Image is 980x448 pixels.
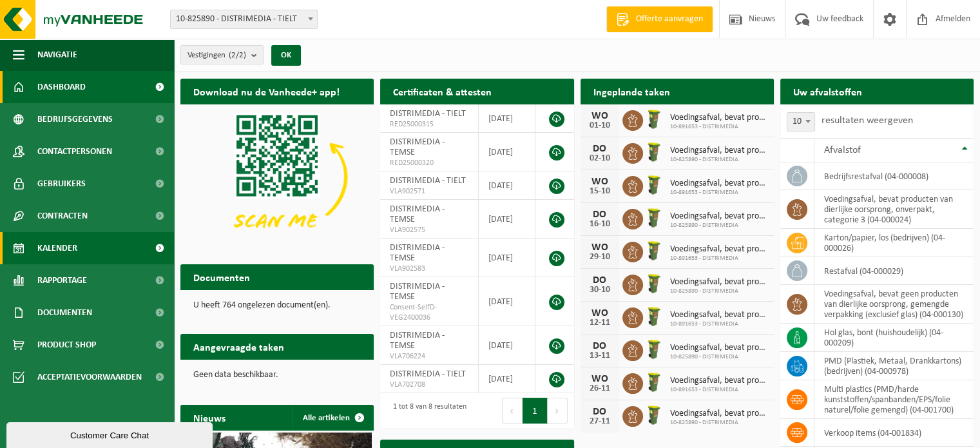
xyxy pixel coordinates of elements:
span: 10-891653 - DISTRIMEDIA [670,386,767,394]
div: WO [587,374,613,384]
span: VLA706224 [390,351,468,362]
td: [DATE] [479,239,536,277]
img: Download de VHEPlus App [180,104,374,249]
span: Voedingsafval, bevat producten van dierlijke oorsprong, onverpakt, categorie 3 [670,409,767,419]
div: 1 tot 8 van 8 resultaten [387,396,466,425]
img: WB-0060-HPE-GN-51 [643,404,665,426]
div: DO [587,144,613,154]
span: Offerte aanvragen [633,13,706,26]
span: Bedrijfsgegevens [37,103,113,135]
span: VLA902583 [390,264,468,274]
h2: Documenten [180,264,263,289]
span: Voedingsafval, bevat producten van dierlijke oorsprong, onverpakt, categorie 3 [670,146,767,156]
td: voedingsafval, bevat producten van dierlijke oorsprong, onverpakt, categorie 3 (04-000024) [814,190,974,229]
span: Voedingsafval, bevat producten van dierlijke oorsprong, onverpakt, categorie 3 [670,376,767,386]
span: DISTRIMEDIA - TEMSE [390,137,445,157]
span: Voedingsafval, bevat producten van dierlijke oorsprong, onverpakt, categorie 3 [670,211,767,222]
span: DISTRIMEDIA - TEMSE [390,243,445,263]
td: hol glas, bont (huishoudelijk) (04-000209) [814,324,974,352]
span: Documenten [37,297,92,329]
td: [DATE] [479,277,536,326]
span: Kalender [37,232,77,264]
span: DISTRIMEDIA - TEMSE [390,331,445,351]
span: RED25000320 [390,158,468,168]
span: 10 [787,113,814,131]
div: 16-10 [587,220,613,229]
div: DO [587,341,613,351]
div: 30-10 [587,286,613,295]
td: [DATE] [479,133,536,171]
iframe: chat widget [6,420,215,448]
p: Geen data beschikbaar. [193,371,361,380]
button: Next [548,398,568,424]
span: Rapportage [37,264,87,297]
div: 15-10 [587,187,613,196]
div: 13-11 [587,351,613,360]
span: Product Shop [37,329,96,361]
h2: Ingeplande taken [581,79,683,104]
p: U heeft 764 ongelezen document(en). [193,301,361,310]
div: WO [587,111,613,121]
img: WB-0060-HPE-GN-50 [643,240,665,262]
span: DISTRIMEDIA - TIELT [390,369,466,379]
h2: Download nu de Vanheede+ app! [180,79,352,104]
td: [DATE] [479,326,536,365]
span: Voedingsafval, bevat producten van dierlijke oorsprong, onverpakt, categorie 3 [670,244,767,255]
img: WB-0060-HPE-GN-51 [643,207,665,229]
td: karton/papier, los (bedrijven) (04-000026) [814,229,974,257]
img: WB-0060-HPE-GN-50 [643,108,665,130]
span: Afvalstof [824,145,861,155]
td: [DATE] [479,171,536,200]
h2: Nieuws [180,405,238,430]
div: 29-10 [587,253,613,262]
span: Navigatie [37,39,77,71]
button: Vestigingen(2/2) [180,45,264,64]
span: 10-891653 - DISTRIMEDIA [670,320,767,328]
td: [DATE] [479,104,536,133]
span: Voedingsafval, bevat producten van dierlijke oorsprong, onverpakt, categorie 3 [670,113,767,123]
span: 10-825890 - DISTRIMEDIA [670,353,767,361]
span: 10-825890 - DISTRIMEDIA [670,419,767,427]
td: [DATE] [479,365,536,393]
div: DO [587,407,613,417]
div: 01-10 [587,121,613,130]
span: 10-825890 - DISTRIMEDIA [670,222,767,229]
span: Voedingsafval, bevat producten van dierlijke oorsprong, onverpakt, categorie 3 [670,343,767,353]
span: Dashboard [37,71,86,103]
span: RED25000315 [390,119,468,130]
span: VLA902575 [390,225,468,235]
td: restafval (04-000029) [814,257,974,285]
label: resultaten weergeven [821,115,913,126]
span: 10-891653 - DISTRIMEDIA [670,123,767,131]
h2: Uw afvalstoffen [780,79,875,104]
span: 10-891653 - DISTRIMEDIA [670,255,767,262]
a: Alle artikelen [293,405,372,431]
span: Voedingsafval, bevat producten van dierlijke oorsprong, onverpakt, categorie 3 [670,179,767,189]
img: WB-0060-HPE-GN-51 [643,141,665,163]
button: Previous [502,398,523,424]
span: DISTRIMEDIA - TIELT [390,176,466,186]
span: Voedingsafval, bevat producten van dierlijke oorsprong, onverpakt, categorie 3 [670,277,767,287]
div: WO [587,242,613,253]
span: 10 [787,112,815,131]
div: 02-10 [587,154,613,163]
div: WO [587,177,613,187]
span: 10-825890 - DISTRIMEDIA [670,287,767,295]
span: Voedingsafval, bevat producten van dierlijke oorsprong, onverpakt, categorie 3 [670,310,767,320]
td: [DATE] [479,200,536,239]
span: VLA902571 [390,186,468,197]
button: 1 [523,398,548,424]
span: 10-825890 - DISTRIMEDIA [670,156,767,164]
span: Vestigingen [187,46,246,65]
span: Contracten [37,200,88,232]
span: Gebruikers [37,168,86,200]
div: DO [587,275,613,286]
td: PMD (Plastiek, Metaal, Drankkartons) (bedrijven) (04-000978) [814,352,974,380]
div: 26-11 [587,384,613,393]
button: OK [271,45,301,66]
div: 12-11 [587,318,613,327]
h2: Aangevraagde taken [180,334,297,359]
td: multi plastics (PMD/harde kunststoffen/spanbanden/EPS/folie naturel/folie gemengd) (04-001700) [814,380,974,419]
count: (2/2) [229,51,246,59]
